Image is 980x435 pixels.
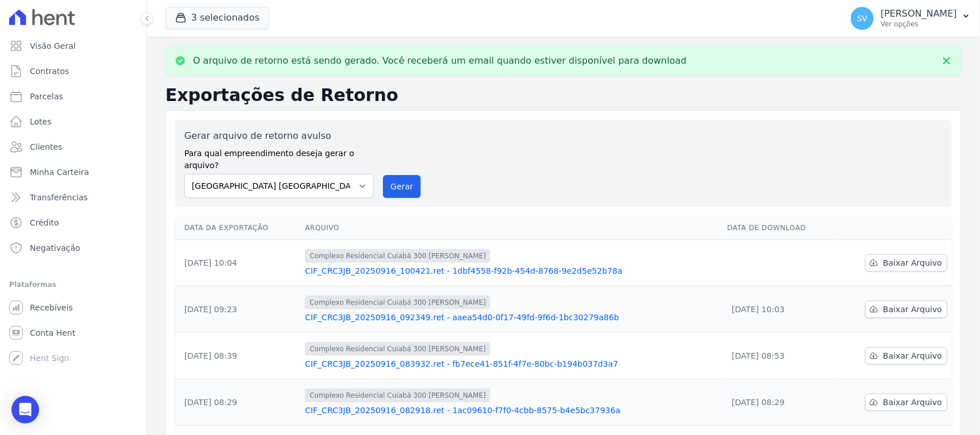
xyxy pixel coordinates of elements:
span: Complexo Residencial Cuiabá 300 [PERSON_NAME] [305,342,490,356]
p: [PERSON_NAME] [881,8,957,20]
a: Parcelas [5,85,142,108]
td: [DATE] 08:29 [175,379,300,426]
a: Crédito [5,211,142,234]
a: CIF_CRC3JB_20250916_092349.ret - aaea54d0-0f17-49fd-9f6d-1bc30279a86b [305,312,718,323]
td: [DATE] 09:23 [175,286,300,333]
th: Data de Download [723,216,835,240]
span: Visão Geral [30,40,76,52]
a: Baixar Arquivo [865,394,947,411]
label: Para qual empreendimento deseja gerar o arquivo? [184,143,374,172]
a: Conta Hent [5,321,142,344]
span: Lotes [30,116,52,127]
span: SV [857,14,867,22]
a: Clientes [5,135,142,158]
button: SV [PERSON_NAME] Ver opções [842,2,980,34]
span: Baixar Arquivo [883,304,942,315]
button: Gerar [383,175,421,198]
a: Recebíveis [5,296,142,319]
th: Data da Exportação [175,216,300,240]
th: Arquivo [300,216,722,240]
span: Transferências [30,192,88,203]
span: Minha Carteira [30,166,89,178]
td: [DATE] 10:03 [723,286,835,333]
td: [DATE] 08:53 [723,333,835,379]
span: Complexo Residencial Cuiabá 300 [PERSON_NAME] [305,296,490,309]
a: CIF_CRC3JB_20250916_083932.ret - fb7ece41-851f-4f7e-80bc-b194b037d3a7 [305,358,718,370]
td: [DATE] 08:29 [723,379,835,426]
span: Baixar Arquivo [883,350,942,362]
a: Visão Geral [5,34,142,57]
a: Baixar Arquivo [865,301,947,318]
a: Transferências [5,186,142,209]
a: CIF_CRC3JB_20250916_082918.ret - 1ac09610-f7f0-4cbb-8575-b4e5bc37936a [305,405,718,416]
td: [DATE] 10:04 [175,240,300,286]
a: Negativação [5,236,142,259]
p: O arquivo de retorno está sendo gerado. Você receberá um email quando estiver disponível para dow... [193,55,687,67]
button: 3 selecionados [165,7,269,29]
h2: Exportações de Retorno [165,85,962,106]
span: Baixar Arquivo [883,397,942,408]
a: Baixar Arquivo [865,254,947,271]
a: Lotes [5,110,142,133]
a: Minha Carteira [5,161,142,184]
span: Conta Hent [30,327,75,339]
a: Baixar Arquivo [865,347,947,364]
span: Parcelas [30,91,63,102]
span: Clientes [30,141,62,153]
p: Ver opções [881,20,957,29]
a: Contratos [5,60,142,83]
a: CIF_CRC3JB_20250916_100421.ret - 1dbf4558-f92b-454d-8768-9e2d5e52b78a [305,265,718,277]
span: Baixar Arquivo [883,257,942,269]
span: Complexo Residencial Cuiabá 300 [PERSON_NAME] [305,389,490,402]
div: Open Intercom Messenger [11,396,39,424]
td: [DATE] 08:39 [175,333,300,379]
span: Recebíveis [30,302,73,313]
span: Contratos [30,65,69,77]
div: Plataformas [9,278,137,292]
span: Negativação [30,242,80,254]
span: Complexo Residencial Cuiabá 300 [PERSON_NAME] [305,249,490,263]
label: Gerar arquivo de retorno avulso [184,129,374,143]
span: Crédito [30,217,59,228]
